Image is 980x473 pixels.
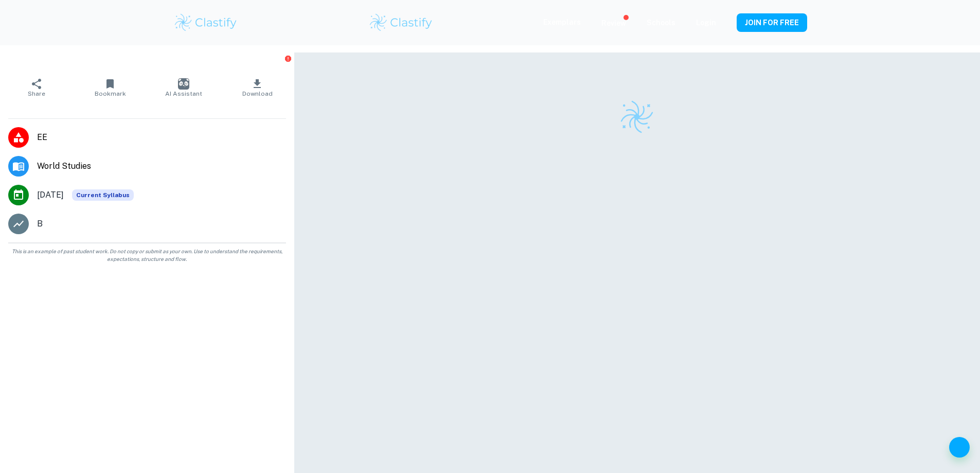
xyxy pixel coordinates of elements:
img: AI Assistant [178,78,189,90]
img: Clastify logo [368,12,434,33]
span: This is an example of past student work. Do not copy or submit as your own. Use to understand the... [4,248,290,263]
button: Bookmark [74,73,147,102]
span: EE [37,131,286,144]
button: Download [221,73,294,102]
p: B [37,218,43,230]
p: Exemplars [543,16,581,28]
button: Help and Feedback [949,437,970,458]
div: This exemplar is based on the current syllabus. Feel free to refer to it for inspiration/ideas wh... [72,189,134,201]
span: Bookmark [95,90,126,97]
button: AI Assistant [147,73,221,102]
p: Review [601,17,626,29]
span: Share [28,90,45,97]
img: Clastify logo [619,99,655,135]
span: Download [242,90,273,97]
span: Current Syllabus [72,189,134,201]
button: JOIN FOR FREE [737,13,807,32]
button: Report issue [284,55,292,62]
span: World Studies [37,160,286,172]
img: Clastify logo [173,12,239,33]
span: AI Assistant [165,90,202,97]
a: Login [696,19,716,27]
a: Schools [647,19,675,27]
span: [DATE] [37,189,64,201]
